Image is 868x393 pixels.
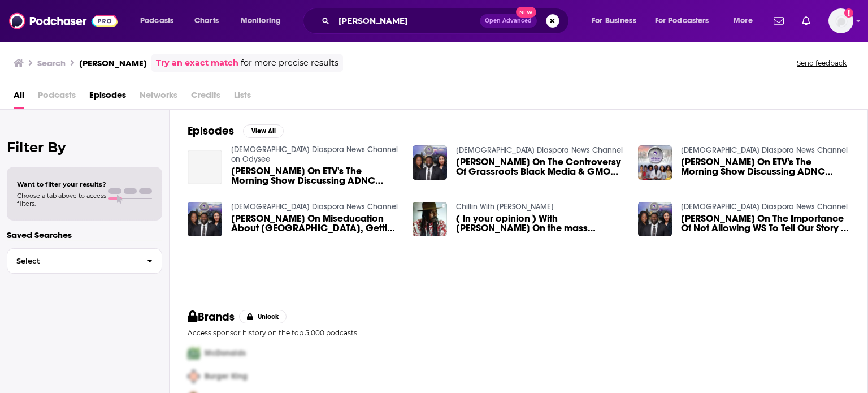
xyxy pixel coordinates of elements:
img: ( In your opinion ) With Phillip Scott On the mass shooting In Buffalo New York🤔🌍 [413,202,447,236]
img: Second Pro Logo [183,365,205,388]
span: Lists [234,86,251,109]
a: African Diaspora News Channel on Odysee [231,145,398,164]
a: EpisodesView All [188,124,284,138]
h3: [PERSON_NAME] [79,58,147,68]
a: Episodes [89,86,126,109]
h2: Filter By [7,139,162,156]
a: Chillin With Teddy G [456,202,554,211]
a: Phillip Scott On ETV's The Morning Show Discussing ADNC Platform & Upcoming South Africa Elections [681,157,849,176]
button: open menu [648,12,726,30]
a: Phillip Scott On ETV's The Morning Show Discussing ADNC Platform & Upcoming South Africa Elections [231,166,400,185]
h3: Search [37,58,66,68]
button: Send feedback [793,58,850,68]
img: First Pro Logo [183,342,205,365]
img: Podchaser - Follow, Share and Rate Podcasts [9,10,118,32]
span: McDonalds [205,348,246,358]
span: Want to filter your results? [17,180,106,188]
span: Monitoring [241,13,281,29]
svg: Add a profile image [844,8,853,18]
a: African Diaspora News Channel [681,145,848,155]
h2: Brands [188,310,235,324]
span: Open Advanced [485,18,532,24]
span: Charts [194,13,219,29]
span: For Podcasters [655,13,709,29]
p: Access sponsor history on the top 5,000 podcasts. [188,329,849,337]
span: [PERSON_NAME] On The Importance Of Not Allowing WS To Tell Our Story & [PERSON_NAME] Failing Us [681,214,849,233]
span: For Business [592,13,636,29]
input: Search podcasts, credits, & more... [334,12,480,30]
img: Phillip Scott On The Controversy Of Grassroots Black Media & GMO Foods Coming To Kenya [413,145,447,180]
p: Saved Searches [7,230,162,240]
span: Networks [140,86,177,109]
span: [PERSON_NAME] On ETV's The Morning Show Discussing ADNC Platform & Upcoming [GEOGRAPHIC_DATA] Ele... [681,157,849,176]
img: Phillip Scott On ETV's The Morning Show Discussing ADNC Platform & Upcoming South Africa Elections [638,145,672,180]
a: Try an exact match [156,57,238,70]
button: Show profile menu [828,8,853,33]
img: Phillip Scott On The Importance Of Not Allowing WS To Tell Our Story & Barack Obama Failing Us [638,202,672,236]
button: Open AdvancedNew [480,14,537,28]
button: Unlock [239,310,287,323]
a: Charts [187,12,225,30]
a: ( In your opinion ) With Phillip Scott On the mass shooting In Buffalo New York🤔🌍 [456,214,624,233]
button: open menu [584,12,650,30]
a: Show notifications dropdown [769,11,788,31]
div: Search podcasts, credits, & more... [314,8,580,34]
a: Show notifications dropdown [797,11,815,31]
button: open menu [132,12,188,30]
a: Phillip Scott On The Controversy Of Grassroots Black Media & GMO Foods Coming To Kenya [456,157,624,176]
button: open menu [726,12,767,30]
button: open menu [233,12,296,30]
span: [PERSON_NAME] On ETV's The Morning Show Discussing ADNC Platform & Upcoming [GEOGRAPHIC_DATA] Ele... [231,166,400,185]
a: All [14,86,24,109]
img: User Profile [828,8,853,33]
span: Podcasts [140,13,173,29]
span: for more precise results [241,57,338,70]
span: Logged in as Bcprpro33 [828,8,853,33]
button: Select [7,248,162,274]
button: View All [243,124,284,138]
span: Select [7,257,138,265]
a: African Diaspora News Channel [231,202,398,211]
span: Podcasts [38,86,76,109]
a: Phillip Scott On The Importance Of Not Allowing WS To Tell Our Story & Barack Obama Failing Us [681,214,849,233]
span: Credits [191,86,220,109]
span: ( In your opinion ) With [PERSON_NAME] On the mass shooting In [GEOGRAPHIC_DATA] [US_STATE]🤔🌍 [456,214,624,233]
span: [PERSON_NAME] On The Controversy Of Grassroots Black Media & GMO Foods Coming To [GEOGRAPHIC_DATA] [456,157,624,176]
a: African Diaspora News Channel [456,145,623,155]
a: Phillip Scott On ETV's The Morning Show Discussing ADNC Platform & Upcoming South Africa Elections [188,150,222,184]
a: African Diaspora News Channel [681,202,848,211]
h2: Episodes [188,124,234,138]
span: [PERSON_NAME] On Miseducation About [GEOGRAPHIC_DATA], Getting More Love Outside Of My Own Countr... [231,214,400,233]
img: Phillip Scott On Miseducation About Africa, Getting More Love Outside Of My Own Country & POC [188,202,222,236]
span: New [516,7,536,18]
a: Phillip Scott On Miseducation About Africa, Getting More Love Outside Of My Own Country & POC [231,214,400,233]
span: Burger King [205,372,248,381]
span: Choose a tab above to access filters. [17,192,106,208]
span: More [734,13,753,29]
